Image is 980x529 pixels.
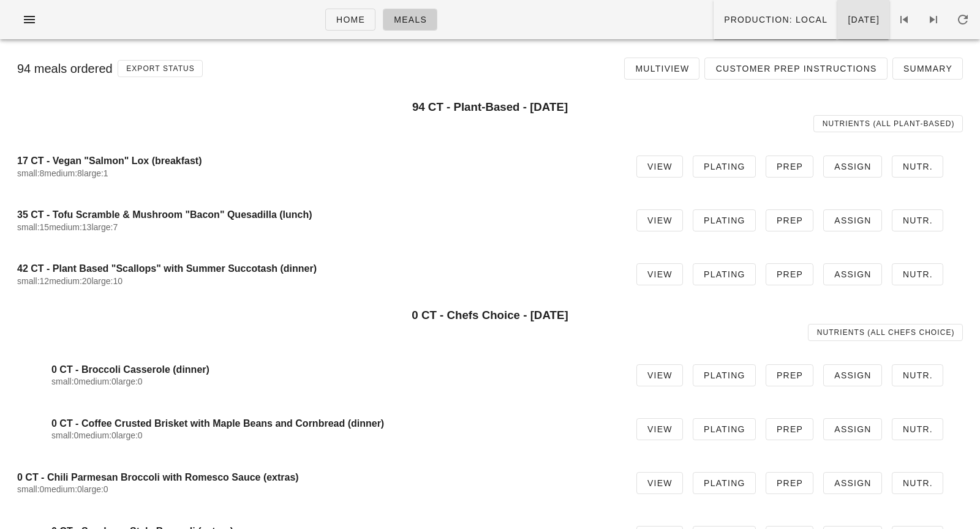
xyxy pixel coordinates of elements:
a: View [636,364,683,386]
h3: 0 CT - Chefs Choice - [DATE] [17,309,963,322]
span: Plating [703,370,745,380]
span: Nutr. [902,478,933,488]
a: Assign [823,364,882,386]
span: Assign [834,370,872,380]
span: large:0 [82,484,108,494]
span: small:0 [17,484,44,494]
a: Nutrients (all Plant-Based) [813,115,963,132]
a: Plating [693,156,756,178]
a: Prep [766,364,813,386]
a: Nutr. [892,209,943,231]
span: medium:0 [44,484,81,494]
a: Assign [823,209,882,231]
a: Prep [766,263,813,285]
span: Export Status [126,64,195,73]
span: Prep [776,216,803,225]
span: [DATE] [847,15,880,24]
a: View [636,209,683,231]
span: Assign [834,216,872,225]
a: Meals [383,9,437,31]
a: Customer Prep Instructions [704,58,887,80]
span: medium:13 [49,222,91,232]
span: Assign [834,269,872,279]
span: Prep [776,269,803,279]
span: Assign [834,162,872,171]
span: large:7 [91,222,118,232]
span: View [647,478,673,488]
span: Summary [903,64,952,73]
a: Nutr. [892,472,943,494]
a: Multiview [624,58,699,80]
a: Assign [823,472,882,494]
a: Home [325,9,375,31]
a: View [636,156,683,178]
span: Home [336,15,365,24]
span: Prep [776,478,803,488]
span: Customer Prep Instructions [715,64,876,73]
a: Prep [766,418,813,440]
span: large:0 [116,430,143,440]
span: Multiview [635,64,689,73]
span: Prep [776,424,803,434]
span: small:0 [51,430,78,440]
span: medium:8 [44,168,81,178]
span: medium:0 [78,430,116,440]
a: Assign [823,263,882,285]
span: Nutr. [902,162,933,171]
span: large:1 [82,168,108,178]
span: large:10 [91,276,123,286]
span: 94 meals ordered [17,62,113,75]
h4: 42 CT - Plant Based "Scallops" with Summer Succotash (dinner) [17,263,617,274]
span: View [647,216,673,225]
span: Nutr. [902,216,933,225]
span: small:0 [51,377,78,386]
h4: 0 CT - Chili Parmesan Broccoli with Romesco Sauce (extras) [17,471,617,483]
span: Production: local [723,15,827,24]
span: View [647,370,673,380]
a: View [636,418,683,440]
a: Nutr. [892,156,943,178]
span: Plating [703,162,745,171]
a: Nutrients (all Chefs Choice) [808,324,963,341]
span: View [647,424,673,434]
a: View [636,472,683,494]
span: Meals [393,15,427,24]
a: Nutr. [892,364,943,386]
span: Nutr. [902,424,933,434]
h4: 17 CT - Vegan "Salmon" Lox (breakfast) [17,155,617,167]
a: Assign [823,418,882,440]
span: Nutrients (all Plant-Based) [822,119,955,128]
a: Plating [693,364,756,386]
a: Prep [766,209,813,231]
a: Summary [892,58,963,80]
a: Assign [823,156,882,178]
span: View [647,162,673,171]
a: Nutr. [892,263,943,285]
span: medium:20 [49,276,91,286]
a: View [636,263,683,285]
a: Plating [693,263,756,285]
span: Prep [776,370,803,380]
span: Plating [703,424,745,434]
span: Nutr. [902,370,933,380]
span: Assign [834,478,872,488]
a: Plating [693,209,756,231]
a: Prep [766,472,813,494]
h3: 94 CT - Plant-Based - [DATE] [17,100,963,114]
span: Plating [703,216,745,225]
span: Plating [703,269,745,279]
a: Plating [693,472,756,494]
span: Nutr. [902,269,933,279]
a: Prep [766,156,813,178]
span: small:15 [17,222,49,232]
span: View [647,269,673,279]
span: Plating [703,478,745,488]
a: Nutr. [892,418,943,440]
h4: 0 CT - Coffee Crusted Brisket with Maple Beans and Cornbread (dinner) [51,418,617,429]
span: Assign [834,424,872,434]
span: small:8 [17,168,44,178]
a: Plating [693,418,756,440]
span: large:0 [116,377,143,386]
span: medium:0 [78,377,116,386]
span: small:12 [17,276,49,286]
